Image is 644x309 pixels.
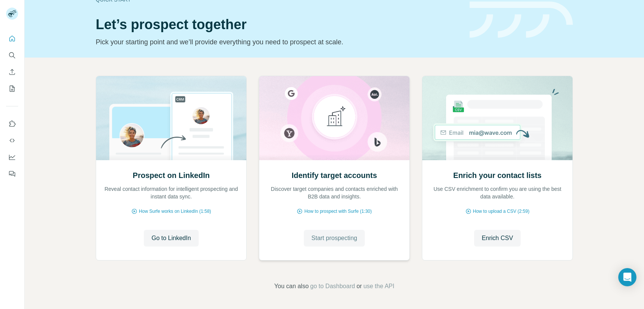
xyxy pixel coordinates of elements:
[96,76,247,160] img: Prospect on LinkedIn
[422,76,573,160] img: Enrich your contact lists
[6,65,18,79] button: Enrich CSV
[6,167,18,181] button: Feedback
[474,230,521,247] button: Enrich CSV
[151,234,191,243] span: Go to LinkedIn
[304,208,372,215] span: How to prospect with Surfe (1:30)
[304,230,365,247] button: Start prospecting
[473,208,529,215] span: How to upload a CSV (2:59)
[356,282,362,291] span: or
[470,2,573,38] img: banner
[96,17,460,32] h1: Let’s prospect together
[618,268,636,286] div: Open Intercom Messenger
[139,208,211,215] span: How Surfe works on LinkedIn (1:58)
[310,282,355,291] button: go to Dashboard
[259,76,410,160] img: Identify target accounts
[6,117,18,131] button: Use Surfe on LinkedIn
[430,185,565,200] p: Use CSV enrichment to confirm you are using the best data available.
[6,82,18,95] button: My lists
[453,170,541,181] h2: Enrich your contact lists
[96,37,460,47] p: Pick your starting point and we’ll provide everything you need to prospect at scale.
[311,234,357,243] span: Start prospecting
[274,282,309,291] span: You can also
[133,170,210,181] h2: Prospect on LinkedIn
[6,32,18,45] button: Quick start
[6,134,18,147] button: Use Surfe API
[6,48,18,62] button: Search
[292,170,377,181] h2: Identify target accounts
[104,185,239,200] p: Reveal contact information for intelligent prospecting and instant data sync.
[482,234,513,243] span: Enrich CSV
[363,282,394,291] button: use the API
[267,185,402,200] p: Discover target companies and contacts enriched with B2B data and insights.
[144,230,198,247] button: Go to LinkedIn
[6,150,18,164] button: Dashboard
